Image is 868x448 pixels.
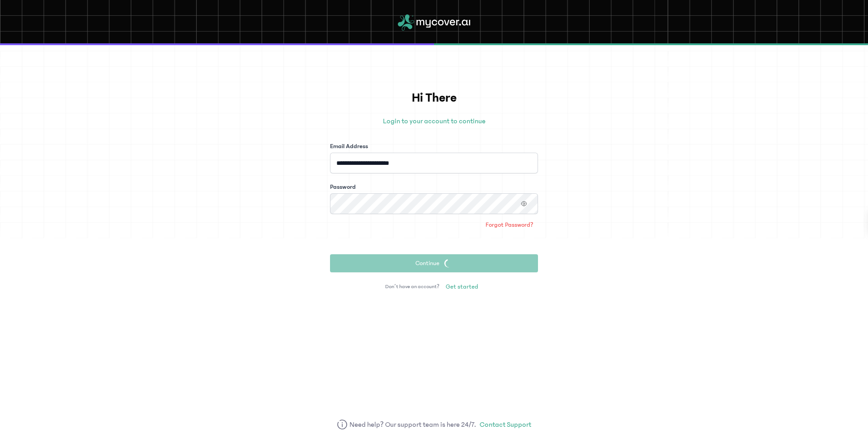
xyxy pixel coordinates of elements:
[330,142,368,151] label: Email Address
[330,254,538,272] button: Continue
[330,89,538,107] h1: Hi There
[330,182,356,191] label: Password
[385,283,439,290] span: Don’t have an account?
[480,419,531,430] a: Contact Support
[349,419,476,430] span: Need help? Our support team is here 24/7.
[446,282,478,291] span: Get started
[441,280,483,294] a: Get started
[486,220,533,229] span: Forgot Password?
[481,218,538,232] a: Forgot Password?
[330,116,538,126] p: Login to your account to continue
[415,259,439,268] span: Continue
